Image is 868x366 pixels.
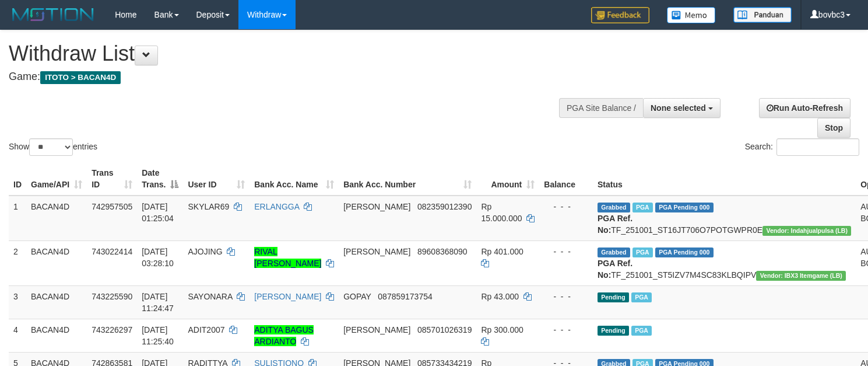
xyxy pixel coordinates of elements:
[417,202,472,211] span: Copy 082359012390 to clipboard
[632,203,653,212] span: Marked by bovbc4
[417,325,472,334] span: Copy 085701026319 to clipboard
[343,247,410,256] span: [PERSON_NAME]
[40,71,121,84] span: ITOTO > BACAN4D
[9,138,97,156] label: Show entries
[544,324,588,336] div: - - -
[9,6,97,23] img: MOTION_logo.png
[343,202,410,211] span: [PERSON_NAME]
[593,240,856,285] td: TF_251001_ST5IZV7M4SC83KLBQIPV
[655,248,714,257] span: PGA Pending
[632,248,653,257] span: Marked by bovbc4
[378,292,432,301] span: Copy 087859173754 to clipboard
[339,162,476,196] th: Bank Acc. Number: activate to sort column ascending
[9,42,567,65] h1: Withdraw List
[598,326,629,336] span: Pending
[92,202,132,211] span: 742957505
[188,202,229,211] span: SKYLAR69
[476,162,539,196] th: Amount: activate to sort column ascending
[188,292,232,301] span: SAYONARA
[92,292,132,301] span: 743225590
[26,162,87,196] th: Game/API: activate to sort column ascending
[9,240,26,285] td: 2
[92,247,132,256] span: 743022414
[92,325,132,334] span: 743226297
[539,162,593,196] th: Balance
[188,247,222,256] span: AJOJING
[593,162,856,196] th: Status
[417,247,468,256] span: Copy 89608368090 to clipboard
[651,103,706,113] span: None selected
[481,202,522,223] span: Rp 15.000.000
[26,319,87,352] td: BACAN4D
[343,325,410,334] span: [PERSON_NAME]
[776,138,859,156] input: Search:
[254,202,299,211] a: ERLANGGA
[667,7,716,23] img: Button%20Memo.svg
[254,247,321,268] a: RIVAL [PERSON_NAME]
[591,7,649,23] img: Feedback.jpg
[631,292,652,302] span: Marked by bovbc1
[142,325,174,346] span: [DATE] 11:25:40
[9,71,567,83] h4: Game:
[544,201,588,212] div: - - -
[481,247,523,256] span: Rp 401.000
[142,202,174,223] span: [DATE] 01:25:04
[142,247,174,268] span: [DATE] 03:28:10
[817,118,851,138] a: Stop
[26,196,87,241] td: BACAN4D
[26,285,87,319] td: BACAN4D
[544,246,588,257] div: - - -
[598,203,630,212] span: Grabbed
[643,98,721,118] button: None selected
[762,226,851,236] span: Vendor URL: https://dashboard.q2checkout.com/secure
[254,292,321,301] a: [PERSON_NAME]
[183,162,249,196] th: User ID: activate to sort column ascending
[249,162,339,196] th: Bank Acc. Name: activate to sort column ascending
[254,325,314,346] a: ADITYA BAGUS ARDIANTO
[733,7,792,23] img: panduan.png
[598,292,629,302] span: Pending
[87,162,137,196] th: Trans ID: activate to sort column ascending
[26,240,87,285] td: BACAN4D
[9,196,26,241] td: 1
[598,214,632,235] b: PGA Ref. No:
[559,98,643,118] div: PGA Site Balance /
[593,196,856,241] td: TF_251001_ST16JT706O7POTGWPR0E
[137,162,183,196] th: Date Trans.: activate to sort column descending
[481,325,523,334] span: Rp 300.000
[142,292,174,313] span: [DATE] 11:24:47
[598,259,632,280] b: PGA Ref. No:
[29,138,73,156] select: Showentries
[188,325,224,334] span: ADIT2007
[9,162,26,196] th: ID
[756,271,846,281] span: Vendor URL: https://dashboard.q2checkout.com/secure
[745,138,859,156] label: Search:
[9,285,26,319] td: 3
[759,98,851,118] a: Run Auto-Refresh
[9,319,26,352] td: 4
[343,292,371,301] span: GOPAY
[598,248,630,257] span: Grabbed
[544,291,588,302] div: - - -
[481,292,519,301] span: Rp 43.000
[631,326,652,336] span: Marked by bovbc1
[655,203,714,212] span: PGA Pending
